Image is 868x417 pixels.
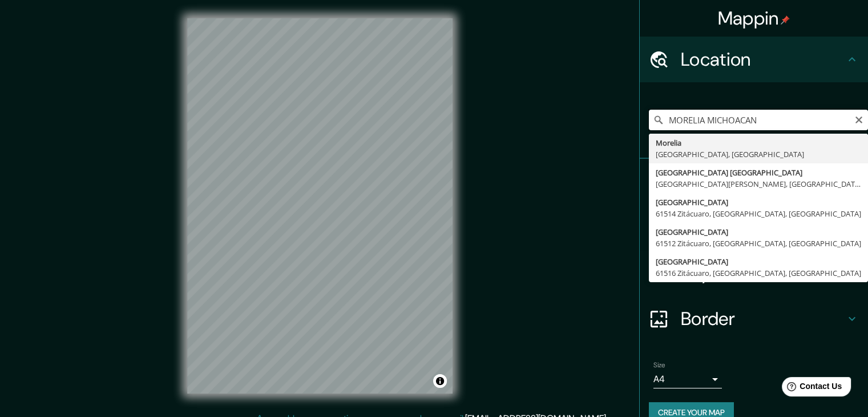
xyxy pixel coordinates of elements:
[656,137,861,149] div: Morelia
[854,114,863,125] button: Clear
[640,205,868,250] div: Style
[656,267,861,279] div: 61516 Zitácuaro, [GEOGRAPHIC_DATA], [GEOGRAPHIC_DATA]
[187,18,453,394] canvas: Map
[656,238,861,249] div: 61512 Zitácuaro, [GEOGRAPHIC_DATA], [GEOGRAPHIC_DATA]
[653,360,665,370] label: Size
[656,149,861,160] div: [GEOGRAPHIC_DATA], [GEOGRAPHIC_DATA]
[653,370,722,388] div: A4
[718,7,790,30] h4: Mappin
[433,374,447,388] button: Toggle attribution
[640,250,868,296] div: Layout
[656,197,861,208] div: [GEOGRAPHIC_DATA]
[656,226,861,238] div: [GEOGRAPHIC_DATA]
[640,159,868,205] div: Pins
[640,296,868,342] div: Border
[681,262,845,284] h4: Layout
[640,37,868,82] div: Location
[656,167,861,178] div: [GEOGRAPHIC_DATA] [GEOGRAPHIC_DATA]
[681,48,845,71] h4: Location
[656,208,861,219] div: 61514 Zitácuaro, [GEOGRAPHIC_DATA], [GEOGRAPHIC_DATA]
[781,15,790,25] img: pin-icon.png
[681,307,845,330] h4: Border
[656,178,861,190] div: [GEOGRAPHIC_DATA][PERSON_NAME], [GEOGRAPHIC_DATA], [GEOGRAPHIC_DATA]
[649,110,868,130] input: Pick your city or area
[766,372,855,404] iframe: Help widget launcher
[656,256,861,267] div: [GEOGRAPHIC_DATA]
